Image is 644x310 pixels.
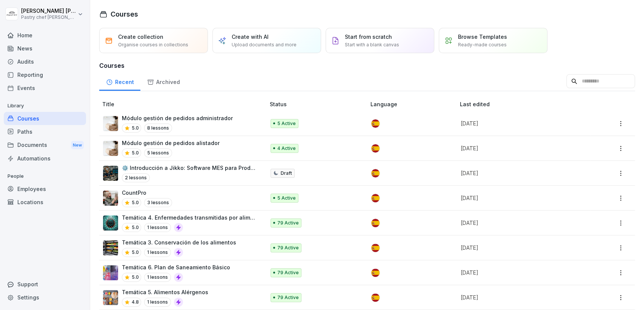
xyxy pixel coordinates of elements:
[4,195,86,209] a: Locations
[458,33,507,41] p: Browse Templates
[461,194,581,202] p: [DATE]
[21,8,76,14] p: [PERSON_NAME] [PERSON_NAME]
[4,138,86,152] div: Documents
[371,119,380,128] img: es.svg
[4,112,86,125] a: Courses
[461,169,581,177] p: [DATE]
[4,42,86,55] a: News
[103,141,118,156] img: iaen9j96uzhvjmkazu9yscya.png
[132,249,139,256] p: 5.0
[232,41,297,48] p: Upload documents and more
[118,33,163,41] p: Create collection
[371,169,380,177] img: es.svg
[140,72,186,91] a: Archived
[371,269,380,277] img: es.svg
[103,215,118,231] img: frq77ysdix3y9as6qvhv4ihg.png
[270,100,367,108] p: Status
[371,293,380,302] img: es.svg
[99,72,140,91] a: Recent
[144,248,171,257] p: 1 lessons
[122,189,172,197] p: CountPro
[122,114,233,122] p: Módulo gestión de pedidos administrador
[103,290,118,305] img: wwf9md3iy1bon5x53p9kcas9.png
[144,124,172,133] p: 8 lessons
[281,170,292,177] p: Draft
[144,273,171,282] p: 1 lessons
[277,145,296,152] p: 4 Active
[4,278,86,291] div: Support
[232,33,269,41] p: Create with AI
[461,244,581,252] p: [DATE]
[122,263,230,271] p: Temática 6. Plan de Saneamiento Básico
[277,195,296,202] p: 5 Active
[118,41,188,48] p: Organise courses in collections
[4,55,86,68] a: Audits
[111,9,138,19] h1: Courses
[461,144,581,152] p: [DATE]
[4,138,86,152] a: DocumentsNew
[370,100,457,108] p: Language
[4,68,86,81] a: Reporting
[103,166,118,181] img: txp9jo0aqkvplb2936hgnpad.png
[132,125,139,131] p: 5.0
[461,119,581,127] p: [DATE]
[122,173,150,182] p: 2 lessons
[144,223,171,232] p: 1 lessons
[277,244,299,251] p: 79 Active
[277,269,299,276] p: 79 Active
[132,224,139,231] p: 5.0
[122,139,220,147] p: Módulo gestión de pedidos alistador
[461,269,581,276] p: [DATE]
[103,116,118,131] img: iaen9j96uzhvjmkazu9yscya.png
[122,164,258,172] p: ⚙️ Introducción a Jikko: Software MES para Producción
[103,265,118,280] img: mhb727d105t9k4tb0y7eu9rv.png
[277,294,299,301] p: 79 Active
[144,198,172,207] p: 3 lessons
[458,41,507,48] p: Ready-made courses
[4,100,86,112] p: Library
[132,274,139,281] p: 5.0
[371,194,380,202] img: es.svg
[122,288,208,296] p: Temática 5. Alimentos Alérgenos
[4,29,86,42] a: Home
[4,182,86,195] a: Employees
[371,219,380,227] img: es.svg
[103,191,118,206] img: nanuqyb3jmpxevmk16xmqivn.png
[144,148,172,157] p: 5 lessons
[4,152,86,165] a: Automations
[144,298,171,307] p: 1 lessons
[71,141,84,150] div: New
[345,41,399,48] p: Start with a blank canvas
[122,214,258,221] p: Temática 4. Enfermedades transmitidas por alimentos ETA'S
[460,100,590,108] p: Last edited
[99,61,635,70] h3: Courses
[103,240,118,255] img: ob1temx17qa248jtpkauy3pv.png
[4,125,86,138] a: Paths
[132,150,139,156] p: 5.0
[132,199,139,206] p: 5.0
[4,291,86,304] a: Settings
[132,299,139,305] p: 4.8
[371,244,380,252] img: es.svg
[345,33,392,41] p: Start from scratch
[4,81,86,95] a: Events
[21,15,76,20] p: Pastry chef [PERSON_NAME] y Cocina gourmet
[102,100,267,108] p: Title
[277,120,296,127] p: 5 Active
[277,220,299,226] p: 79 Active
[461,219,581,227] p: [DATE]
[4,170,86,182] p: People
